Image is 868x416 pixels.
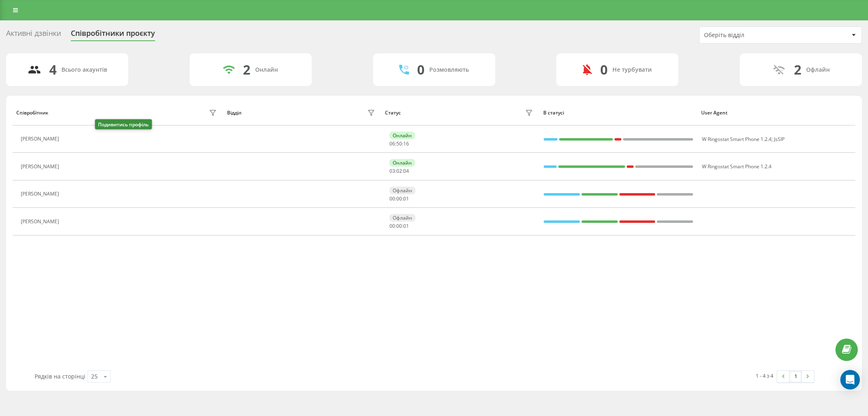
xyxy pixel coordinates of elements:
div: : : [389,223,409,229]
span: 16 [403,140,409,147]
div: Подивитись профіль [95,119,152,130]
div: 0 [417,62,424,77]
div: Відділ [227,110,241,116]
div: Онлайн [389,159,415,167]
span: 00 [396,195,402,202]
div: Онлайн [255,66,278,73]
span: W Ringostat Smart Phone 1.2.4 [702,136,772,143]
span: 00 [389,222,395,229]
span: 50 [396,140,402,147]
div: 2 [243,62,250,77]
div: Open Intercom Messenger [840,370,860,390]
div: Офлайн [389,187,415,194]
span: 02 [396,167,402,174]
div: В статусі [543,110,693,116]
div: Оберіть відділ [704,32,801,39]
span: 06 [389,140,395,147]
div: 4 [49,62,57,77]
div: Активні дзвінки [6,29,61,42]
div: Співробітники проєкту [71,29,155,42]
div: Онлайн [389,132,415,139]
div: : : [389,141,409,147]
div: Розмовляють [429,66,469,73]
div: [PERSON_NAME] [21,219,61,225]
div: Статус [385,110,401,116]
div: User Agent [701,110,851,116]
span: Рядків на сторінці [35,372,85,380]
span: 00 [396,222,402,229]
a: 1 [789,371,802,382]
span: 04 [403,167,409,174]
div: 25 [91,372,98,381]
div: 2 [794,62,801,77]
div: Офлайн [389,214,415,222]
div: : : [389,168,409,174]
span: W Ringostat Smart Phone 1.2.4 [702,163,772,170]
div: Всього акаунтів [61,66,107,73]
div: [PERSON_NAME] [21,191,61,197]
div: 1 - 4 з 4 [756,372,773,380]
span: 01 [403,222,409,229]
div: [PERSON_NAME] [21,136,61,142]
div: Офлайн [806,66,830,73]
div: Співробітник [16,110,48,116]
div: : : [389,196,409,202]
span: 03 [389,167,395,174]
div: [PERSON_NAME] [21,164,61,169]
div: Не турбувати [612,66,652,73]
span: JsSIP [774,136,785,143]
span: 00 [389,195,395,202]
div: 0 [600,62,608,77]
span: 01 [403,195,409,202]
